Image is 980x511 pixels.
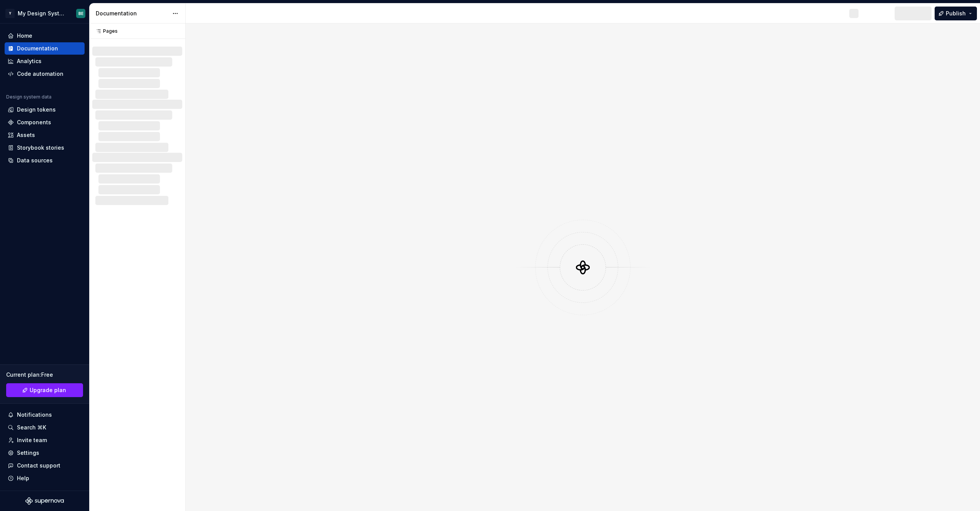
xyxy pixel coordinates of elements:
[6,94,52,100] div: Design system data
[5,421,85,434] button: Search ⌘K
[5,472,85,484] button: Help
[96,10,168,17] div: Documentation
[5,55,85,67] a: Analytics
[6,371,83,379] div: Current plan : Free
[92,28,118,34] div: Pages
[5,104,85,116] a: Design tokens
[5,68,85,80] a: Code automation
[17,144,64,152] div: Storybook stories
[5,154,85,167] a: Data sources
[5,42,85,55] a: Documentation
[5,9,15,18] div: Y
[6,383,83,397] button: Upgrade plan
[5,116,85,129] a: Components
[17,131,35,139] div: Assets
[5,459,85,472] button: Contact support
[5,409,85,421] button: Notifications
[17,32,32,40] div: Home
[17,119,51,126] div: Components
[5,129,85,141] a: Assets
[17,436,47,444] div: Invite team
[17,462,60,469] div: Contact support
[5,434,85,446] a: Invite team
[17,474,29,482] div: Help
[17,424,46,431] div: Search ⌘K
[17,57,42,65] div: Analytics
[5,142,85,154] a: Storybook stories
[946,10,966,17] span: Publish
[25,497,64,505] svg: Supernova Logo
[17,70,63,78] div: Code automation
[17,411,52,419] div: Notifications
[17,106,56,114] div: Design tokens
[18,10,67,17] div: My Design System
[17,157,53,164] div: Data sources
[17,449,39,457] div: Settings
[2,5,88,22] button: YMy Design SystemBE
[78,10,83,17] div: BE
[935,7,977,20] button: Publish
[30,386,66,394] span: Upgrade plan
[5,30,85,42] a: Home
[17,45,58,52] div: Documentation
[5,447,85,459] a: Settings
